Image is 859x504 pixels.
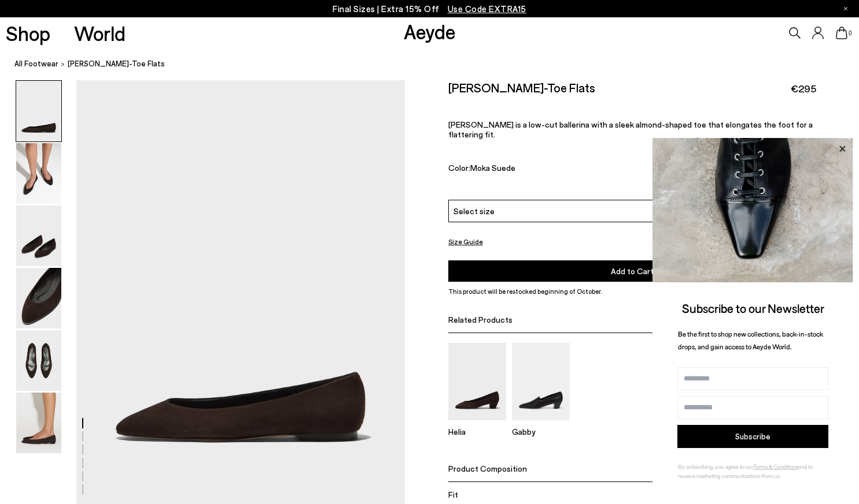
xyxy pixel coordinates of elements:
[678,463,753,470] span: By subscribing, you agree to our
[333,2,526,16] p: Final Sizes | Extra 15% Off
[448,120,816,139] p: [PERSON_NAME] is a low-cut ballerina with a sleek almond-shaped toe that elongates the foot for a...
[14,48,859,80] nav: breadcrumb
[16,206,61,266] img: Ellie Suede Almond-Toe Flats - Image 3
[448,3,526,14] span: Navigate to /collections/ss25-final-sizes
[791,81,816,96] span: €295
[16,393,61,453] img: Ellie Suede Almond-Toe Flats - Image 6
[470,163,515,173] span: Moka Suede
[404,19,456,43] a: Aeyde
[677,425,828,448] button: Subscribe
[14,58,58,70] a: All Footwear
[512,343,570,420] img: Gabby Almond-Toe Loafers
[448,286,816,297] p: This product will be restocked beginning of October.
[448,343,506,420] img: Helia Suede Low-Cut Pumps
[16,330,61,391] img: Ellie Suede Almond-Toe Flats - Image 5
[448,427,506,436] p: Helia
[512,427,570,436] p: Gabby
[16,143,61,204] img: Ellie Suede Almond-Toe Flats - Image 2
[836,27,847,39] a: 0
[652,138,853,282] img: ca3f721fb6ff708a270709c41d776025.jpg
[448,163,715,176] div: Color:
[753,463,798,470] a: Terms & Conditions
[68,58,165,70] span: [PERSON_NAME]-Toe Flats
[448,80,595,95] h2: [PERSON_NAME]-Toe Flats
[6,23,50,43] a: Shop
[847,30,853,36] span: 0
[448,464,527,473] span: Product Composition
[448,315,513,324] span: Related Products
[448,490,458,499] span: Fit
[16,81,61,141] img: Ellie Suede Almond-Toe Flats - Image 1
[448,412,506,436] a: Helia Suede Low-Cut Pumps Helia
[74,23,126,43] a: World
[512,412,570,436] a: Gabby Almond-Toe Loafers Gabby
[454,205,495,217] span: Select size
[16,268,61,328] img: Ellie Suede Almond-Toe Flats - Image 4
[611,266,654,276] span: Add to Cart
[678,330,823,351] span: Be the first to shop new collections, back-in-stock drops, and gain access to Aeyde World.
[682,301,824,315] span: Subscribe to our Newsletter
[448,260,816,282] button: Add to Cart
[448,234,483,249] button: Size Guide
